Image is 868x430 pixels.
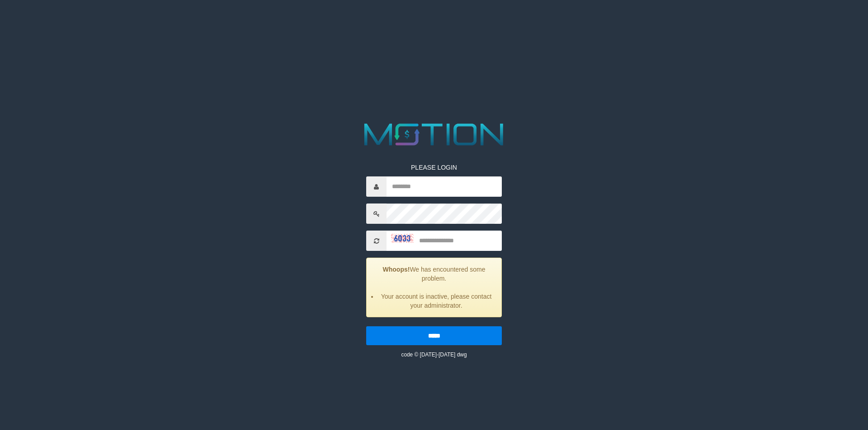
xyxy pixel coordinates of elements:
[366,163,502,172] p: PLEASE LOGIN
[401,351,467,358] small: code © [DATE]-[DATE] dwg
[383,266,410,273] strong: Whoops!
[366,258,502,317] div: We has encountered some problem.
[391,234,414,243] img: captcha
[378,292,495,310] li: Your account is inactive, please contact your administrator.
[358,120,510,149] img: MOTION_logo.png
